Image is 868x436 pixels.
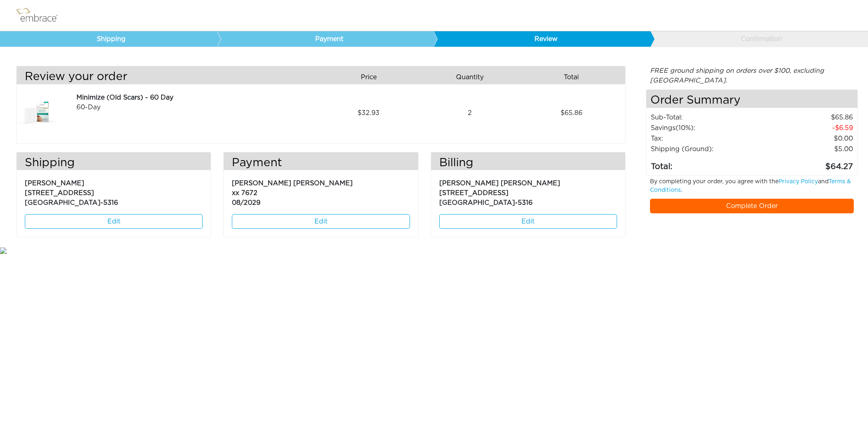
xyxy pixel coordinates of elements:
[217,31,434,47] a: Payment
[232,180,353,187] span: [PERSON_NAME] [PERSON_NAME]
[468,108,472,118] span: 2
[431,156,625,170] h3: Billing
[650,123,762,133] td: Savings :
[650,144,762,154] td: Shipping (Ground):
[650,199,854,213] a: Complete Order
[560,108,582,118] span: 65.86
[358,108,379,118] span: 32.93
[762,144,853,154] td: $5.00
[646,90,857,108] h4: Order Summary
[14,5,67,26] img: logo.png
[762,123,853,133] td: 6.59
[650,179,851,193] a: Terms & Conditions
[76,93,315,102] div: Minimize (Old Scars) - 60 Day
[762,133,853,144] td: 0.00
[646,66,858,85] div: FREE ground shipping on orders over $100, excluding [GEOGRAPHIC_DATA].
[650,154,762,173] td: Total:
[439,214,617,229] a: Edit
[762,154,853,173] td: 64.27
[224,156,418,170] h3: Payment
[439,174,617,208] p: [PERSON_NAME] [PERSON_NAME] [STREET_ADDRESS] [GEOGRAPHIC_DATA]-5316
[762,112,853,123] td: 65.86
[650,31,867,47] a: Confirmation
[76,102,315,112] div: 60-Day
[650,112,762,123] td: Sub-Total:
[232,190,257,196] span: xx 7672
[17,93,57,133] img: dfa70dfa-8e49-11e7-8b1f-02e45ca4b85b.jpeg
[779,179,818,184] a: Privacy Policy
[524,70,625,84] div: Total
[433,31,650,47] a: Review
[676,125,694,131] span: (10%)
[321,70,422,84] div: Price
[456,72,484,82] span: Quantity
[232,200,260,206] span: 08/2029
[644,178,860,199] div: By completing your order, you agree with the and .
[650,133,762,144] td: Tax:
[17,70,315,84] h3: Review your order
[25,174,203,208] p: [PERSON_NAME] [STREET_ADDRESS] [GEOGRAPHIC_DATA]-5316
[17,156,211,170] h3: Shipping
[25,214,203,229] a: Edit
[232,214,410,229] a: Edit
